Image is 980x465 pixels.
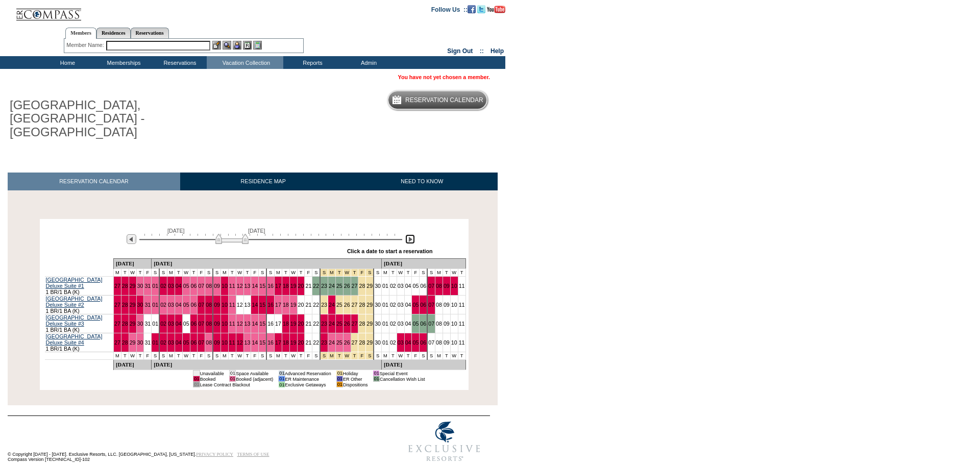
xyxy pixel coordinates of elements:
[229,283,235,289] a: 11
[344,302,350,308] a: 26
[137,283,143,289] a: 30
[428,283,434,289] a: 07
[137,302,143,308] a: 30
[176,321,182,327] a: 04
[335,269,343,277] td: Thanksgiving
[420,339,426,346] a: 06
[176,339,182,346] a: 04
[236,269,243,277] td: W
[244,302,251,308] a: 13
[252,339,258,346] a: 14
[436,321,442,327] a: 08
[252,302,258,308] a: 14
[491,47,504,55] a: Help
[420,269,427,277] td: S
[191,283,197,289] a: 06
[336,339,342,346] a: 25
[160,339,166,346] a: 02
[182,352,190,360] td: W
[436,283,442,289] a: 08
[191,321,197,327] a: 06
[283,302,289,308] a: 18
[168,283,174,289] a: 03
[447,47,473,55] a: Sign Out
[298,302,304,308] a: 20
[152,352,159,360] td: S
[168,339,174,346] a: 03
[443,269,450,277] td: T
[113,259,151,269] td: [DATE]
[259,302,265,308] a: 15
[206,302,212,308] a: 08
[487,6,505,13] img: Subscribe to our YouTube Channel
[412,269,420,277] td: F
[283,283,289,289] a: 18
[459,302,465,308] a: 11
[137,321,143,327] a: 30
[267,339,274,346] a: 16
[458,269,465,277] td: T
[152,339,158,346] a: 01
[266,269,274,277] td: S
[420,302,426,308] a: 06
[297,269,305,277] td: T
[207,56,283,69] td: Vacation Collection
[159,352,167,360] td: S
[114,339,120,346] a: 27
[382,269,389,277] td: M
[405,97,483,104] h5: Reservation Calendar
[206,321,212,327] a: 08
[144,269,152,277] td: F
[451,339,457,346] a: 10
[214,321,220,327] a: 09
[405,283,411,289] a: 04
[390,283,396,289] a: 02
[275,283,281,289] a: 17
[205,352,213,360] td: S
[136,269,144,277] td: T
[196,452,233,457] a: PRIVACY POLICY
[190,269,198,277] td: T
[382,259,465,269] td: [DATE]
[137,339,143,346] a: 30
[214,302,220,308] a: 09
[144,352,152,360] td: F
[468,6,476,12] a: Become our fan on Facebook
[214,283,220,289] a: 09
[191,302,197,308] a: 06
[122,339,128,346] a: 28
[183,321,189,327] a: 05
[183,302,189,308] a: 05
[206,339,212,346] a: 08
[459,283,465,289] a: 11
[182,269,190,277] td: W
[176,283,182,289] a: 04
[344,339,350,346] a: 26
[96,28,131,38] a: Residences
[339,56,396,69] td: Admin
[152,259,382,269] td: [DATE]
[144,321,151,327] a: 31
[66,41,106,50] div: Member Name:
[229,321,235,327] a: 11
[397,269,404,277] td: W
[198,339,204,346] a: 07
[144,339,151,346] a: 31
[152,302,158,308] a: 01
[267,302,274,308] a: 16
[136,352,144,360] td: T
[289,269,297,277] td: W
[243,352,251,360] td: T
[313,283,319,289] a: 22
[267,283,274,289] a: 16
[290,339,297,346] a: 19
[359,302,365,308] a: 28
[130,302,136,308] a: 29
[45,314,114,333] td: 1 BR/1 BA (K)
[420,321,426,327] a: 06
[237,302,243,308] a: 12
[352,302,358,308] a: 27
[329,339,335,346] a: 24
[329,283,335,289] a: 24
[236,352,243,360] td: W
